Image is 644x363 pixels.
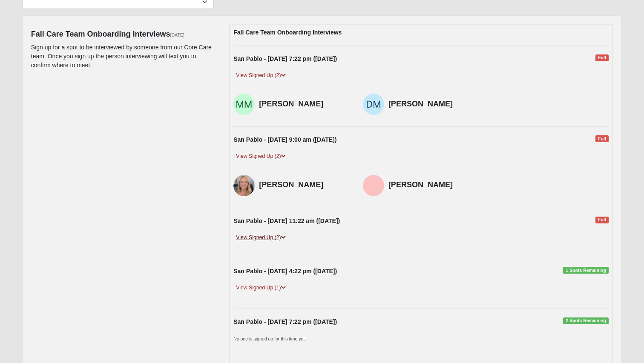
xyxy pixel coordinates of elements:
a: View Signed Up (2) [233,233,288,242]
small: No one is signed up for this time yet. [233,336,306,341]
h4: Fall Care Team Onboarding Interviews [31,30,216,39]
small: [DATE] [170,32,184,37]
strong: San Pablo - [DATE] 7:22 pm ([DATE]) [233,318,337,325]
h4: [PERSON_NAME] [259,100,350,109]
img: Mary Hartley [233,175,255,196]
img: Marianela Martinez [233,94,255,115]
strong: San Pablo - [DATE] 11:22 am ([DATE]) [233,217,340,224]
strong: San Pablo - [DATE] 7:22 pm ([DATE]) [233,55,337,62]
img: Kayla Zeppieri [363,175,384,196]
span: Full [595,217,609,223]
h4: [PERSON_NAME] [388,100,480,109]
span: Full [595,135,609,142]
h4: [PERSON_NAME] [388,180,480,190]
span: 1 Spots Remaining [563,267,609,274]
a: View Signed Up (2) [233,152,288,161]
strong: Fall Care Team Onboarding Interviews [233,29,342,36]
img: David Martinez [363,94,384,115]
a: View Signed Up (1) [233,283,288,292]
strong: San Pablo - [DATE] 4:22 pm ([DATE]) [233,268,337,274]
span: 2 Spots Remaining [563,317,609,324]
a: View Signed Up (2) [233,71,288,80]
h4: [PERSON_NAME] [259,180,350,190]
span: Full [595,54,609,61]
strong: San Pablo - [DATE] 9:00 am ([DATE]) [233,136,336,143]
p: Sign up for a spot to be interviewed by someone from our Core Care team. Once you sign up the per... [31,43,216,70]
